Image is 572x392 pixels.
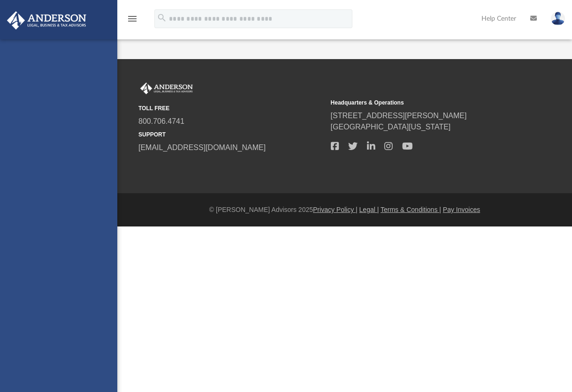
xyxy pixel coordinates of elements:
img: Anderson Advisors Platinum Portal [138,83,195,95]
a: Terms & Conditions | [381,206,441,213]
small: SUPPORT [138,130,324,139]
i: search [157,13,167,23]
div: © [PERSON_NAME] Advisors 2025 [117,205,572,215]
a: Legal | [359,206,379,213]
a: [EMAIL_ADDRESS][DOMAIN_NAME] [138,143,266,151]
small: TOLL FREE [138,104,324,113]
small: Headquarters & Operations [331,98,517,107]
i: menu [127,13,138,24]
a: [GEOGRAPHIC_DATA][US_STATE] [331,123,451,131]
a: 800.706.4741 [138,117,184,125]
a: Pay Invoices [443,206,480,213]
a: [STREET_ADDRESS][PERSON_NAME] [331,112,467,120]
img: User Pic [551,12,565,25]
a: Privacy Policy | [313,206,358,213]
a: menu [127,18,138,24]
img: Anderson Advisors Platinum Portal [4,11,89,30]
